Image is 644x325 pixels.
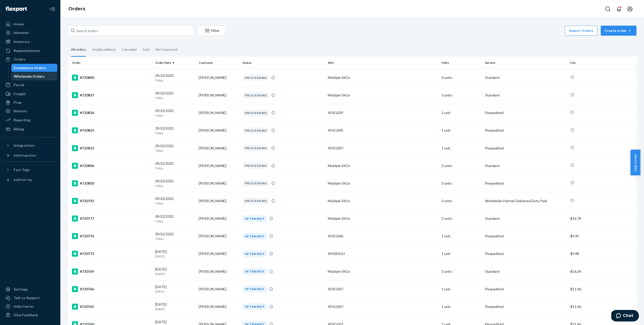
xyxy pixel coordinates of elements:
[328,234,437,239] div: AFXG046
[243,268,267,275] div: IN TRANSIT
[72,163,151,169] div: #720806
[14,57,26,62] div: Orders
[199,61,238,65] div: Customer
[197,280,240,298] td: [PERSON_NAME]
[439,86,483,104] td: 3 units
[14,30,29,35] div: Inbounds
[243,145,269,151] div: PROCESSING
[243,110,269,116] div: PROCESSING
[197,210,240,227] td: [PERSON_NAME]
[3,20,57,28] a: Home
[485,216,566,221] p: Standard
[72,145,151,151] div: #720813
[14,178,32,182] div: Add Fast Tag
[243,233,267,240] div: IN TRANSIT
[485,251,566,256] p: Flexpedited
[197,263,240,280] td: [PERSON_NAME]
[326,192,439,210] td: Multiple SKUs
[14,167,30,172] div: Fast Tags
[155,196,195,205] div: 09/22/2025
[197,192,240,210] td: [PERSON_NAME]
[155,219,195,223] p: Today
[122,43,137,56] div: Canceled
[14,39,30,44] div: Inventory
[155,143,195,153] div: 09/22/2025
[3,125,57,133] a: Billing
[197,175,240,192] td: [PERSON_NAME]
[3,141,57,149] button: Integrations
[568,280,636,298] td: $11.46
[14,143,35,148] div: Integrations
[197,26,226,36] button: Filter
[71,43,86,57] div: All orders
[485,146,566,151] p: Flexpedited
[568,263,636,280] td: $16.24
[328,287,437,292] div: AFXG007.
[439,104,483,122] td: 1 unit
[326,210,439,227] td: Multiple SKUs
[68,26,194,36] input: Search orders
[155,126,195,135] div: 09/22/2025
[14,91,26,96] div: Freight
[68,57,153,69] th: Order
[439,122,483,139] td: 1 unit
[14,74,45,79] div: Wholesale Orders
[243,215,267,222] div: IN TRANSIT
[439,210,483,227] td: 2 units
[92,43,116,56] div: Invalid address
[326,86,439,104] td: Multiple SKUs
[155,289,195,294] p: [DATE]
[6,7,27,12] img: Flexport logo
[14,118,30,123] div: Reporting
[72,180,151,186] div: #720803
[439,69,483,86] td: 3 units
[72,198,151,204] div: #720792
[3,38,57,46] a: Inventory
[243,250,267,257] div: IN TRANSIT
[328,110,437,115] div: AFXG029
[485,110,566,115] p: Flexpedited
[3,47,57,55] a: Replenishments
[326,157,439,175] td: Multiple SKUs
[485,304,566,309] p: Flexpedited
[326,57,439,69] th: SKU
[3,302,57,310] a: Help Center
[485,181,566,186] p: Flexpedited
[155,91,195,100] div: 09/22/2025
[611,310,639,322] iframe: Opens a widget where you can chat to one of our agents
[72,233,151,239] div: #720776
[72,127,151,133] div: #720825
[155,232,195,241] div: 09/22/2025
[3,166,57,174] button: Fast Tags
[243,286,267,292] div: IN TRANSIT
[14,287,28,292] div: Settings
[485,128,566,133] p: Flexpedited
[439,175,483,192] td: 3 units
[3,107,57,115] a: Returns
[155,108,195,118] div: 09/22/2025
[439,227,483,245] td: 1 unit
[485,287,566,292] p: Flexpedited
[68,6,85,12] a: Orders
[3,55,57,63] a: Orders
[630,150,640,175] span: Help Center
[3,294,57,302] button: Talk to Support
[565,26,598,36] button: Import Orders
[155,73,195,82] div: 09/22/2025
[155,184,195,188] p: Today
[3,311,57,319] button: Give Feedback
[14,109,27,114] div: Returns
[14,295,40,300] div: Talk to Support
[3,81,57,89] a: Parcel
[605,28,633,33] div: Create order
[72,268,151,275] div: #720769
[197,139,240,157] td: [PERSON_NAME]
[3,90,57,98] a: Freight
[243,74,269,81] div: PROCESSING
[328,251,437,256] div: AFX0012U
[614,4,624,14] button: Open notifications
[197,122,240,139] td: [PERSON_NAME]
[197,86,240,104] td: [PERSON_NAME]
[439,280,483,298] td: 1 unit
[11,72,58,80] a: Wholesale Orders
